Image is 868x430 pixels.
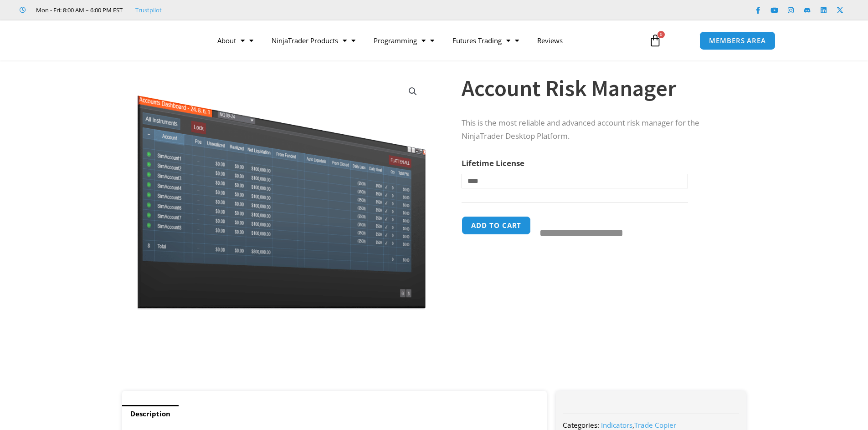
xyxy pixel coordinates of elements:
[208,30,638,51] nav: Menu
[563,420,599,430] span: Categories:
[601,420,676,430] span: ,
[709,37,766,44] span: MEMBERS AREA
[635,27,675,54] a: 0
[34,5,123,15] span: Mon - Fri: 8:00 AM – 6:00 PM EST
[634,420,676,430] a: Trade Copier
[443,30,528,51] a: Futures Trading
[208,30,262,51] a: About
[539,215,621,216] iframe: Secure payment input frame
[462,158,524,168] label: Lifetime License
[135,76,428,309] img: Screenshot 2024-08-26 15462845454
[135,5,162,15] a: Trustpilot
[699,31,776,50] a: MEMBERS AREA
[405,83,421,100] a: View full-screen image gallery
[462,116,728,143] p: This is the most reliable and advanced account risk manager for the NinjaTrader Desktop Platform.
[462,216,531,235] button: Add to cart
[462,246,728,314] iframe: PayPal Message 1
[262,30,365,51] a: NinjaTrader Products
[540,230,622,236] button: Buy with GPay
[528,30,572,51] a: Reviews
[462,319,728,387] iframe: Prerender PayPal Message 1
[657,31,665,38] span: 0
[462,72,728,104] h1: Account Risk Manager
[601,420,632,430] a: Indicators
[365,30,443,51] a: Programming
[92,24,190,57] img: LogoAI | Affordable Indicators – NinjaTrader
[122,405,179,423] a: Description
